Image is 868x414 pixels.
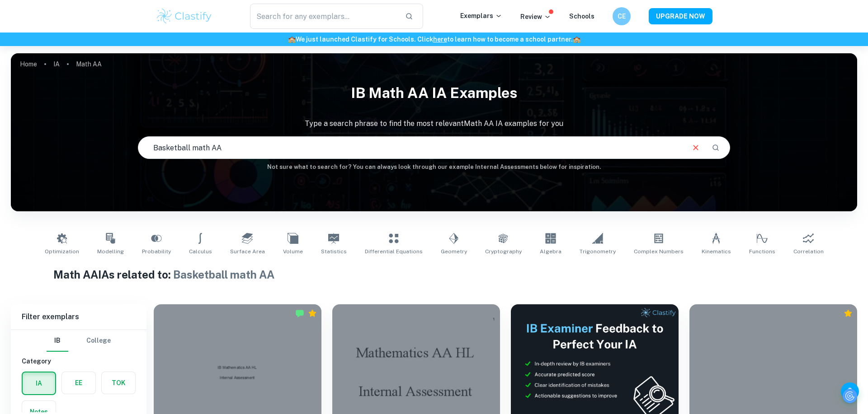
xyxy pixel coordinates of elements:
[11,163,857,172] h6: Not sure what to search for? You can always look through our example Internal Assessments below f...
[47,330,111,352] div: Filter type choice
[288,36,296,43] span: 🏫
[11,304,146,330] h6: Filter exemplars
[156,7,213,25] img: Clastify logo
[793,247,824,256] span: Correlation
[441,247,467,256] span: Geometry
[844,309,853,318] div: Premium
[573,36,580,43] span: 🏫
[62,372,95,394] button: EE
[540,247,561,256] span: Algebra
[649,8,712,24] button: UPGRADE NOW
[45,247,79,256] span: Optimization
[702,247,731,256] span: Kinematics
[53,58,60,70] a: IA
[230,247,265,256] span: Surface Area
[308,309,317,318] div: Premium
[173,268,274,281] span: Basketball math AA
[365,247,423,256] span: Differential Equations
[460,11,502,21] p: Exemplars
[321,247,347,256] span: Statistics
[580,247,616,256] span: Trigonometry
[11,118,857,129] p: Type a search phrase to find the most relevant Math AA IA examples for you
[520,12,551,22] p: Review
[142,247,171,256] span: Probability
[47,330,68,352] button: IB
[687,139,704,156] button: Clear
[2,34,866,44] h6: We just launched Clastify for Schools. Click to learn how to become a school partner.
[433,36,447,43] a: here
[617,11,627,21] h6: CE
[22,356,136,366] h6: Category
[569,13,594,20] a: Schools
[86,330,111,352] button: College
[20,58,37,70] a: Home
[634,247,684,256] span: Complex Numbers
[102,372,135,394] button: TOK
[53,266,815,283] h1: Math AA IAs related to:
[485,247,522,256] span: Cryptography
[11,79,857,107] h1: IB Math AA IA examples
[250,4,398,29] input: Search for any exemplars...
[189,247,212,256] span: Calculus
[841,382,859,400] button: Help and Feedback
[749,247,775,256] span: Functions
[97,247,124,256] span: Modelling
[708,140,723,155] button: Search
[138,135,684,160] input: E.g. modelling a logo, player arrangements, shape of an egg...
[295,309,304,318] img: Marked
[76,59,102,69] p: Math AA
[283,247,303,256] span: Volume
[23,372,55,394] button: IA
[613,7,631,25] button: CE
